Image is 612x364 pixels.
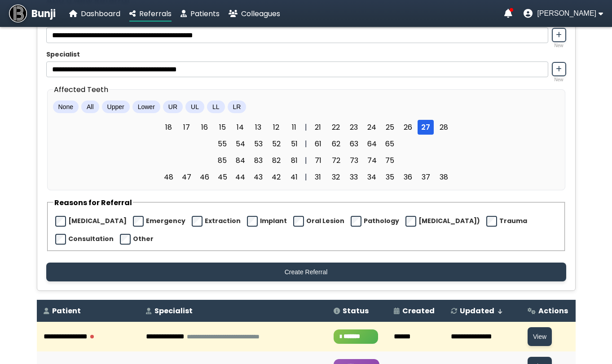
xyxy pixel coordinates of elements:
label: Extraction [205,216,241,226]
div: | [302,122,310,133]
button: Lower [132,101,160,113]
span: Bunji [31,6,56,21]
div: | [302,171,310,183]
span: 65 [382,136,398,151]
span: 84 [232,153,248,168]
span: 72 [328,153,344,168]
span: 11 [286,120,302,135]
span: 28 [436,120,452,135]
span: 15 [214,120,230,135]
span: 52 [268,136,284,151]
span: 31 [310,170,326,184]
span: 23 [346,120,362,135]
label: Oral Lesion [306,216,344,226]
div: | [302,155,310,166]
th: Status [327,300,387,322]
th: Updated [444,300,521,322]
label: Consultation [68,234,114,244]
span: 22 [328,120,344,135]
div: | [302,138,310,149]
span: 45 [214,170,230,184]
label: Pathology [364,216,399,226]
span: 38 [436,170,452,184]
span: 13 [250,120,266,135]
th: Specialist [139,300,327,322]
span: 44 [232,170,248,184]
a: Bunji [9,4,56,22]
legend: Reasons for Referral [53,197,133,208]
label: Emergency [146,216,185,226]
span: 17 [178,120,194,135]
span: 43 [250,170,266,184]
span: 48 [160,170,176,184]
label: Implant [260,216,287,226]
span: 54 [232,136,248,151]
label: [MEDICAL_DATA] [68,216,127,226]
label: Other [133,234,154,244]
span: 46 [196,170,212,184]
span: 62 [328,136,344,151]
span: 47 [178,170,194,184]
span: 14 [232,120,248,135]
button: Upper [102,101,130,113]
a: Patients [181,8,220,19]
button: Create Referral [46,263,566,281]
span: 34 [364,170,380,184]
img: Bunji Dental Referral Management [9,4,27,22]
span: 82 [268,153,284,168]
span: 83 [250,153,266,168]
span: Referrals [139,9,172,19]
a: Dashboard [69,8,120,19]
button: User menu [524,9,603,18]
span: 81 [286,153,302,168]
button: All [81,101,99,113]
label: [MEDICAL_DATA]) [418,216,480,226]
button: View [528,327,552,346]
span: 26 [400,120,416,135]
span: 51 [286,136,302,151]
span: [PERSON_NAME] [537,9,596,18]
span: Colleagues [241,9,280,19]
span: 55 [214,136,230,151]
span: 73 [346,153,362,168]
span: Patients [190,9,220,19]
span: 71 [310,153,326,168]
span: 63 [346,136,362,151]
span: 85 [214,153,230,168]
span: 16 [196,120,212,135]
button: UL [185,101,204,113]
button: None [53,101,79,113]
button: LL [207,101,225,113]
span: 53 [250,136,266,151]
button: UR [163,101,183,113]
a: Referrals [129,8,172,19]
span: 25 [382,120,398,135]
span: 64 [364,136,380,151]
th: Actions [521,300,576,322]
span: 24 [364,120,380,135]
span: 61 [310,136,326,151]
span: Dashboard [81,9,120,19]
span: 42 [268,170,284,184]
span: 27 [418,120,434,135]
span: 75 [382,153,398,168]
span: 21 [310,120,326,135]
a: Notifications [504,9,512,18]
th: Patient [37,300,140,322]
a: Colleagues [229,8,280,19]
span: 33 [346,170,362,184]
label: Specialist [46,50,566,59]
label: Trauma [499,216,527,226]
button: LR [228,101,247,113]
span: 41 [286,170,302,184]
span: 74 [364,153,380,168]
span: 12 [268,120,284,135]
span: 37 [418,170,434,184]
th: Created [387,300,444,322]
span: 32 [328,170,344,184]
legend: Affected Teeth [53,84,109,95]
span: 36 [400,170,416,184]
span: 18 [160,120,176,135]
span: 35 [382,170,398,184]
